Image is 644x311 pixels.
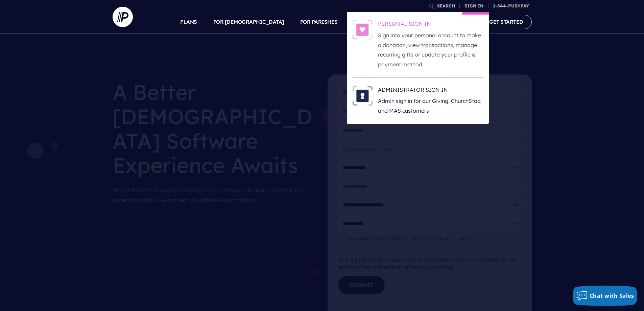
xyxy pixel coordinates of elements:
a: EXPLORE [400,10,424,34]
a: GET STARTED [481,15,532,29]
a: SOLUTIONS [354,10,384,34]
a: FOR [DEMOGRAPHIC_DATA] [213,10,284,34]
p: Sign into your personal account to make a donation, view transactions, manage recurring gifts or ... [378,30,483,69]
a: FOR PARISHES [300,10,338,34]
a: PERSONAL SIGN IN - Illustration PERSONAL SIGN IN Sign into your personal account to make a donati... [352,20,483,69]
p: Admin sign in for our Giving, ChurchStaq and MAS customers [378,96,483,116]
a: COMPANY [440,10,465,34]
span: Chat with Sales [590,292,634,299]
h6: PERSONAL SIGN IN [378,20,483,30]
h6: ADMINISTRATOR SIGN IN [378,86,483,96]
a: ADMINISTRATOR SIGN IN - Illustration ADMINISTRATOR SIGN IN Admin sign in for our Giving, ChurchSt... [352,86,483,116]
a: PLANS [180,10,197,34]
img: PERSONAL SIGN IN - Illustration [352,20,373,40]
button: Chat with Sales [573,286,638,306]
img: ADMINISTRATOR SIGN IN - Illustration [352,86,373,106]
